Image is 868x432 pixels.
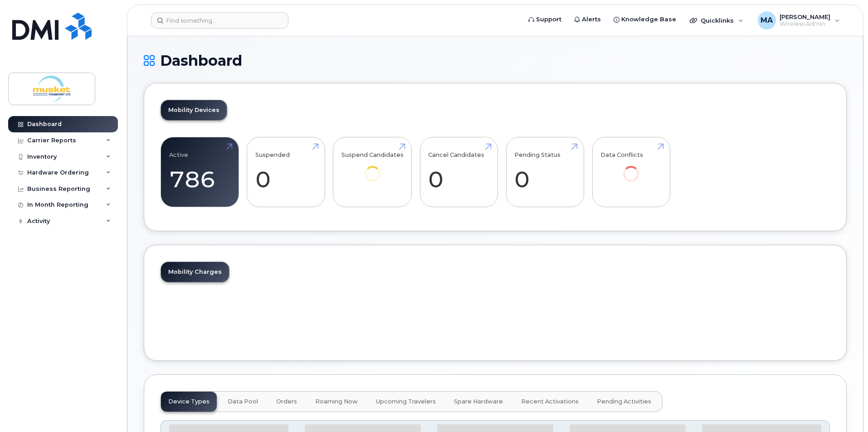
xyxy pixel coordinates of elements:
a: Suspend Candidates [341,142,404,194]
a: Mobility Charges [161,262,229,282]
span: Upcoming Travelers [376,398,436,405]
a: Pending Status 0 [514,142,575,202]
a: Suspended 0 [255,142,317,202]
span: Data Pool [228,398,258,405]
span: Pending Activities [597,398,651,405]
a: Data Conflicts [600,142,662,194]
h1: Dashboard [144,53,847,68]
span: Roaming Now [315,398,358,405]
a: Cancel Candidates 0 [428,142,489,202]
a: Active 786 [169,142,230,202]
span: Orders [276,398,297,405]
span: Recent Activations [521,398,579,405]
span: Spare Hardware [454,398,503,405]
a: Mobility Devices [161,100,227,120]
